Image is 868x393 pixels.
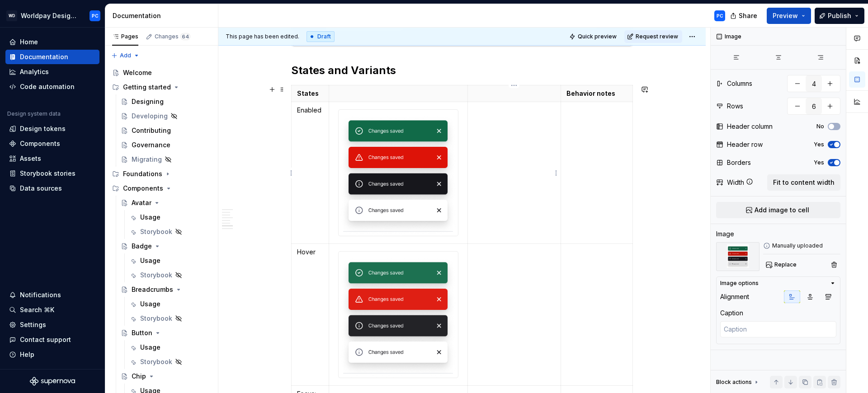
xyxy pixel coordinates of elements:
span: Publish [828,11,851,20]
button: Request review [624,30,682,43]
a: Storybook stories [5,166,99,181]
div: Manually uploaded [763,242,840,249]
div: Storybook [140,357,172,366]
a: Designing [117,94,214,109]
button: Add image to cell [716,202,840,218]
div: Button [132,328,152,337]
a: Analytics [5,65,99,79]
img: 4c926260-020d-4878-b3c0-ce0661c164fe.png [716,242,759,271]
div: Alignment [720,292,749,301]
div: Usage [140,213,160,222]
a: Code automation [5,80,99,94]
a: Components [5,136,99,151]
div: Caption [720,309,743,318]
a: Storybook [126,311,214,326]
div: Rows [727,102,743,111]
span: Add [120,52,131,59]
div: Governance [132,140,170,150]
button: Add [108,49,142,62]
button: Help [5,347,99,362]
a: Storybook [126,268,214,282]
div: Usage [140,343,160,352]
div: Documentation [113,11,214,20]
label: Yes [814,159,824,166]
div: Block actions [716,376,760,388]
div: Worldpay Design System [21,11,79,20]
button: Preview [767,8,811,24]
div: Welcome [123,68,152,77]
a: Design tokens [5,122,99,136]
a: Migrating [117,152,214,167]
div: Header row [727,140,763,149]
button: Quick preview [566,30,621,43]
div: Components [123,184,163,193]
span: Preview [773,11,798,20]
div: Help [20,350,34,359]
div: Changes [155,33,190,40]
span: Add image to cell [755,206,809,215]
span: Share [739,11,757,20]
div: Developing [132,112,168,121]
div: Home [20,37,38,47]
div: Getting started [123,83,171,92]
button: Replace [763,258,801,271]
div: Design tokens [20,124,66,133]
div: Getting started [108,80,214,94]
div: Settings [20,320,46,329]
div: Width [727,178,744,187]
div: Data sources [20,184,62,193]
div: Usage [140,299,160,309]
span: 64 [180,33,190,40]
div: Assets [20,154,41,163]
a: Button [117,326,214,340]
button: Fit to content width [767,174,840,191]
div: Storybook stories [20,169,75,178]
div: Search ⌘K [20,305,54,314]
div: Borders [727,158,751,167]
div: Notifications [20,290,61,299]
a: Storybook [126,225,214,239]
a: Data sources [5,181,99,196]
div: Design system data [7,110,61,117]
img: 8bfcb48b-a9f3-4d5f-a16a-7d36cf4503a7.png [339,110,458,236]
label: No [816,123,824,130]
a: Storybook [126,355,214,369]
div: Draft [307,31,335,42]
div: WD [6,10,17,21]
a: Badge [117,239,214,253]
a: Governance [117,138,214,152]
a: Documentation [5,50,99,64]
div: Breadcrumbs [132,285,173,294]
button: Image options [720,280,836,287]
div: Image options [720,280,759,287]
div: Contact support [20,335,71,344]
button: Share [726,8,763,24]
a: Usage [126,297,214,311]
div: Analytics [20,67,49,76]
label: Yes [814,141,824,148]
div: Documentation [20,52,68,61]
a: Avatar [117,196,214,210]
div: Storybook [140,227,172,236]
div: Components [20,139,60,148]
p: Hover [297,248,323,257]
a: Usage [126,340,214,355]
div: Foundations [108,167,214,181]
span: This page has been edited. [226,33,299,40]
button: WDWorldpay Design SystemPC [2,6,103,25]
div: Contributing [132,126,171,135]
div: Avatar [132,198,151,207]
span: Quick preview [578,33,617,40]
button: Contact support [5,332,99,347]
p: Behavior notes [566,89,627,98]
div: Block actions [716,379,752,386]
p: States [297,89,323,98]
div: Badge [132,242,152,251]
div: PC [92,12,99,19]
div: Designing [132,97,164,106]
div: Usage [140,256,160,265]
a: Usage [126,253,214,268]
a: Home [5,35,99,49]
svg: Supernova Logo [30,377,75,386]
